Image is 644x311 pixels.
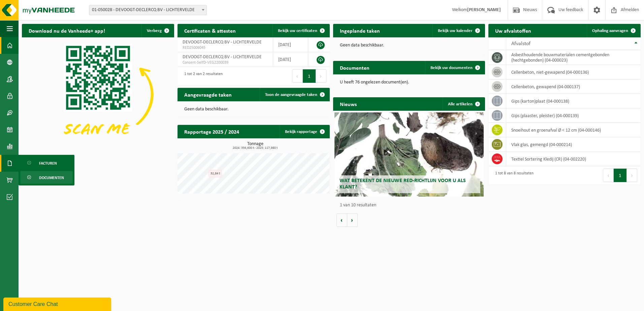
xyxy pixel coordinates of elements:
[340,80,479,85] p: U heeft 76 ongelezen document(en).
[141,24,173,37] button: Verberg
[260,88,329,101] a: Toon de aangevraagde taken
[438,29,473,33] span: Bekijk uw kalender
[89,5,207,15] span: 01-050028 - DEVOOGT-DECLERCQ BV - LICHTERVELDE
[587,24,640,37] a: Ophaling aanvragen
[592,29,628,33] span: Ophaling aanvragen
[20,171,73,184] a: Documenten
[303,69,316,83] button: 1
[506,50,641,65] td: asbesthoudende bouwmaterialen cementgebonden (hechtgebonden) (04-000023)
[272,24,329,37] a: Bekijk uw certificaten
[20,157,73,169] a: Facturen
[347,213,358,227] button: Volgende
[506,123,641,137] td: snoeihout en groenafval Ø < 12 cm (04-000146)
[178,24,243,37] h2: Certificaten & attesten
[627,169,637,182] button: Next
[492,168,534,183] div: 1 tot 8 van 8 resultaten
[340,178,466,190] span: Wat betekent de nieuwe RED-richtlijn voor u als klant?
[511,41,530,46] span: Afvalstof
[265,93,317,97] span: Toon de aangevraagde taken
[333,24,387,37] h2: Ingeplande taken
[183,40,262,45] span: DEVOOGT-DECLERCQ BV - LICHTERVELDE
[39,157,57,170] span: Facturen
[89,5,206,15] span: 01-050028 - DEVOOGT-DECLERCQ BV - LICHTERVELDE
[147,29,162,33] span: Verberg
[183,45,268,50] span: RED25006045
[488,24,538,37] h2: Uw afvalstoffen
[181,142,330,150] h3: Tonnage
[333,61,376,74] h2: Documenten
[181,69,223,83] div: 1 tot 2 van 2 resultaten
[181,146,330,150] span: 2024: 356,600 t - 2025: 117,980 t
[280,125,329,138] a: Bekijk rapportage
[3,296,112,311] iframe: chat widget
[506,137,641,152] td: vlak glas, gemengd (04-000214)
[506,65,641,79] td: cellenbeton, niet-gewapend (04-000136)
[340,43,479,48] p: Geen data beschikbaar.
[178,88,238,101] h2: Aangevraagde taken
[273,52,308,67] td: [DATE]
[425,61,484,74] a: Bekijk uw documenten
[430,66,473,70] span: Bekijk uw documenten
[208,170,222,177] div: 32,84 t
[506,108,641,123] td: gips (plaaster, pleister) (04-000139)
[39,171,64,184] span: Documenten
[467,7,501,12] strong: [PERSON_NAME]
[506,94,641,108] td: gips (karton)plaat (04-000138)
[178,125,246,138] h2: Rapportage 2025 / 2024
[333,97,363,110] h2: Nieuws
[336,213,347,227] button: Vorige
[443,97,484,111] a: Alle artikelen
[340,203,482,208] p: 1 van 10 resultaten
[614,169,627,182] button: 1
[183,60,268,65] span: Consent-SelfD-VEG2200039
[184,107,323,112] p: Geen data beschikbaar.
[506,79,641,94] td: cellenbeton, gewapend (04-000137)
[22,37,174,151] img: Download de VHEPlus App
[183,55,262,60] span: DEVOOGT-DECLERCQ BV - LICHTERVELDE
[334,112,484,197] a: Wat betekent de nieuwe RED-richtlijn voor u als klant?
[506,152,641,166] td: Textiel Sortering Kledij (CR) (04-002220)
[316,69,326,83] button: Next
[603,169,614,182] button: Previous
[278,29,317,33] span: Bekijk uw certificaten
[273,37,308,52] td: [DATE]
[432,24,484,37] a: Bekijk uw kalender
[22,24,112,37] h2: Download nu de Vanheede+ app!
[292,69,303,83] button: Previous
